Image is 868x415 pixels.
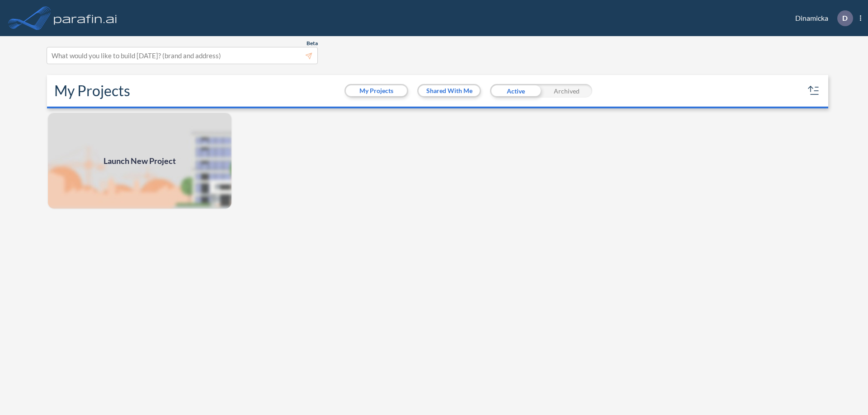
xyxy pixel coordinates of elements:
[490,84,541,98] div: Active
[47,112,232,210] a: Launch New Project
[782,10,861,26] div: Dinamicka
[47,112,232,210] img: add
[346,85,407,96] button: My Projects
[307,40,318,47] span: Beta
[842,14,848,22] p: D
[419,85,480,96] button: Shared With Me
[52,9,119,27] img: logo
[541,84,592,98] div: Archived
[104,155,176,167] span: Launch New Project
[807,84,821,98] button: sort
[54,82,130,99] h2: My Projects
